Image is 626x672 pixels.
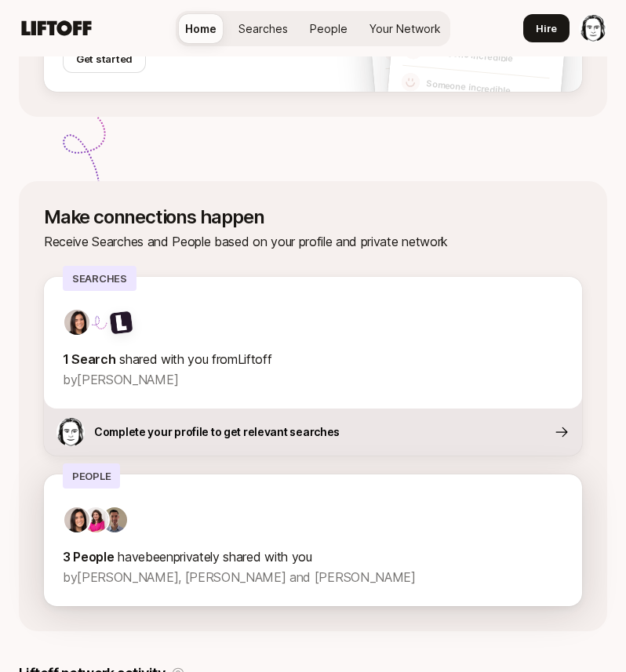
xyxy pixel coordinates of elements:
img: Chris Andrews [580,15,606,42]
a: People [304,14,354,43]
span: shared with you from Liftoff [119,351,271,367]
span: Hire [536,20,557,36]
span: have been [118,549,173,565]
button: Hire [523,14,570,42]
img: 9e09e871_5697_442b_ae6e_b16e3f6458f8.jpg [83,507,108,532]
p: privately shared with you [63,547,563,567]
p: Someone incredible [426,77,549,102]
button: Get started [63,45,146,73]
strong: 3 People [63,549,114,565]
a: Searches [232,14,294,43]
img: default-avatar.svg [386,74,406,94]
img: 71d7b91d_d7cb_43b4_a7ea_a9b2f2cc6e03.jpg [64,507,89,532]
p: Someone incredible [428,45,551,70]
button: Chris Andrews [579,14,607,42]
p: Receive Searches and People based on your profile and private network [44,231,582,252]
p: People [63,463,120,489]
a: Home [179,14,223,43]
span: Home [185,20,217,37]
span: by [PERSON_NAME], [PERSON_NAME] and [PERSON_NAME] [63,569,416,585]
span: Your Network [369,20,441,37]
span: Searches [238,20,288,37]
p: Make connections happen [44,206,582,228]
img: bf8f663c_42d6_4f7d_af6b_5f71b9527721.jpg [102,507,127,532]
p: by [PERSON_NAME] [63,369,563,390]
img: ACg8ocKBWNko0qzg4xxGCP-dO5INfBUF_BoiVgp-9aOch-bN9llCGOY=s160-c [56,418,85,446]
img: default-avatar.svg [400,72,420,93]
a: Your Network [363,14,447,43]
strong: 1 Search [63,351,115,367]
p: Searches [63,266,136,291]
span: People [310,20,348,37]
img: 71d7b91d_d7cb_43b4_a7ea_a9b2f2cc6e03.jpg [64,310,89,335]
img: Liftoff [109,311,133,334]
p: Complete your profile to get relevant searches [94,423,340,441]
